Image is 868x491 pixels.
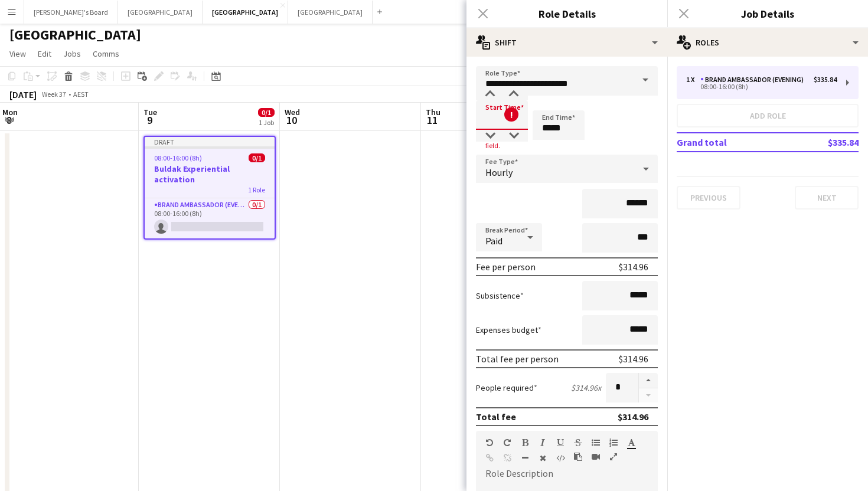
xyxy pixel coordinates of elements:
button: [GEOGRAPHIC_DATA] [118,1,203,24]
a: Comms [88,46,124,61]
a: Jobs [58,46,86,61]
td: $335.84 [789,133,859,152]
span: 10 [283,113,300,127]
div: $335.84 [814,76,837,84]
div: Total fee per person [476,353,559,365]
label: Subsistence [476,290,524,301]
button: Horizontal Line [521,453,529,463]
button: Redo [503,438,511,447]
div: Fee per person [476,261,536,273]
button: Paste as plain text [574,452,582,461]
span: 8 [1,113,18,127]
app-card-role: Brand Ambassador (Evening)0/108:00-16:00 (8h) [145,198,275,238]
div: $314.96 [619,261,648,273]
span: Thu [426,107,440,117]
div: $314.96 x [571,382,601,393]
span: 0/1 [249,153,265,162]
td: Grand total [677,133,789,152]
div: $314.96 [619,353,648,365]
span: 0/1 [258,108,275,117]
button: Ordered List [609,438,618,447]
button: Underline [556,438,564,447]
div: [DATE] [9,89,37,100]
h3: Job Details [667,6,868,21]
div: Brand Ambassador (Evening) [700,76,808,84]
label: People required [476,382,537,393]
h1: [GEOGRAPHIC_DATA] [9,26,141,44]
a: Edit [33,46,56,61]
div: Shift [466,28,667,57]
button: [PERSON_NAME]'s Board [24,1,118,24]
span: View [9,48,26,59]
span: Comms [93,48,119,59]
div: $314.96 [618,411,648,423]
button: HTML Code [556,453,564,463]
button: Text Color [627,438,635,447]
div: 1 Job [259,118,274,127]
span: 1 Role [248,185,265,194]
label: Expenses budget [476,325,541,335]
div: Roles [667,28,868,57]
button: Bold [521,438,529,447]
span: Week 37 [39,90,68,99]
button: [GEOGRAPHIC_DATA] [203,1,288,24]
h3: Buldak Experiential activation [145,163,275,185]
button: Clear Formatting [539,453,547,463]
button: Insert video [592,452,600,461]
button: Italic [539,438,547,447]
span: Jobs [63,48,81,59]
span: Paid [485,235,502,247]
div: Draft [145,137,275,146]
button: Fullscreen [609,452,618,461]
span: 11 [424,113,440,127]
span: Edit [38,48,51,59]
h3: Role Details [466,6,667,21]
span: 08:00-16:00 (8h) [154,153,202,162]
div: Total fee [476,411,516,423]
button: Strikethrough [574,438,582,447]
span: Hourly [485,166,513,178]
span: Wed [285,107,300,117]
div: AEST [73,90,89,99]
button: Undo [485,438,494,447]
a: View [5,46,31,61]
div: 08:00-16:00 (8h) [686,84,837,90]
span: 9 [142,113,157,127]
button: Unordered List [592,438,600,447]
app-job-card: Draft08:00-16:00 (8h)0/1Buldak Experiential activation1 RoleBrand Ambassador (Evening)0/108:00-16... [143,136,276,240]
span: Mon [2,107,18,117]
div: 1 x [686,76,700,84]
span: Tue [143,107,157,117]
button: [GEOGRAPHIC_DATA] [288,1,373,24]
button: Increase [639,373,658,388]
